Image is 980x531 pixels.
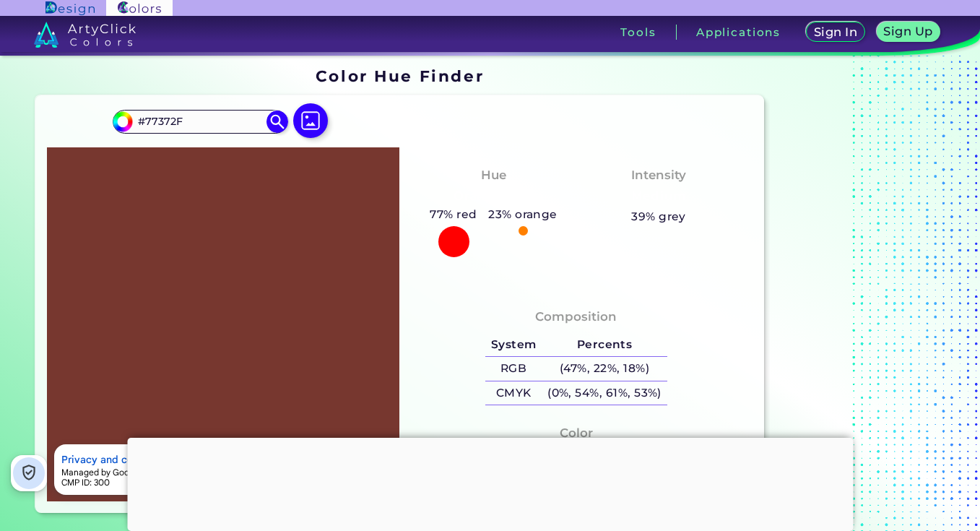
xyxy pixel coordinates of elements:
[696,27,781,38] h3: Applications
[481,165,506,186] h4: Hue
[815,27,856,38] h5: Sign In
[631,165,686,186] h4: Intensity
[485,357,542,381] h5: RGB
[293,103,328,138] img: icon picture
[542,357,667,381] h5: (47%, 22%, 18%)
[620,27,656,38] h3: Tools
[45,1,94,15] img: ArtyClick Design logo
[127,438,853,527] iframe: Advertisement
[542,333,667,357] h5: Percents
[625,188,693,205] h3: Medium
[266,111,288,132] img: icon search
[482,205,563,224] h5: 23% orange
[133,112,267,131] input: type color..
[631,207,686,226] h5: 39% grey
[485,381,542,405] h5: CMYK
[34,22,136,48] img: logo_artyclick_colors_white.svg
[542,381,667,405] h5: (0%, 54%, 61%, 53%)
[448,188,540,205] h3: Orangy Red
[425,205,483,224] h5: 77% red
[885,26,932,37] h5: Sign Up
[485,333,542,357] h5: System
[560,423,593,444] h4: Color
[535,306,617,327] h4: Composition
[316,65,484,87] h1: Color Hue Finder
[808,22,863,41] a: Sign In
[879,22,938,41] a: Sign Up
